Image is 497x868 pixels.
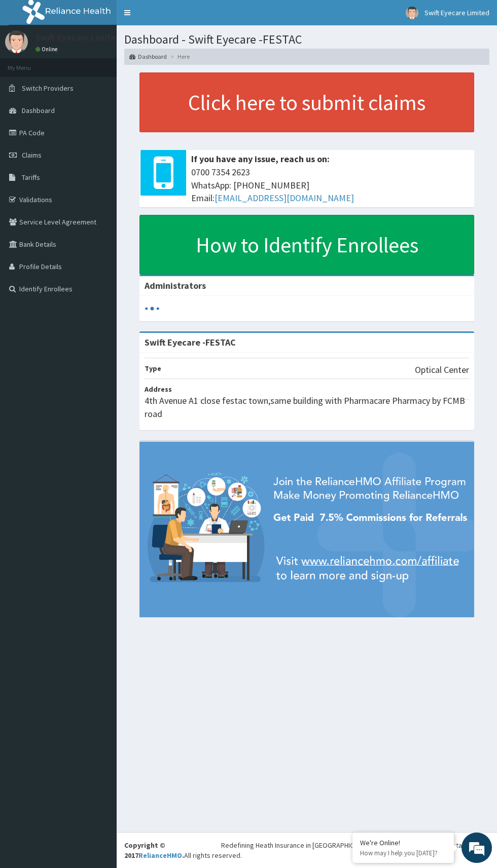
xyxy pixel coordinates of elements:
b: Administrators [145,280,206,291]
h1: Dashboard - Swift Eyecare -FESTAC [124,33,489,46]
a: Online [35,46,60,53]
div: We're Online! [360,838,446,847]
p: Optical Center [415,363,469,376]
b: Type [145,364,161,373]
p: Swift Eyecare Limited [35,33,121,42]
span: Claims [22,150,42,160]
strong: Swift Eyecare -FESTAC [145,336,236,348]
img: provider-team-banner.png [139,442,474,617]
a: [EMAIL_ADDRESS][DOMAIN_NAME] [215,192,354,204]
a: RelianceHMO [138,851,182,860]
b: If you have any issue, reach us on: [191,153,330,165]
a: How to Identify Enrollees [139,215,474,275]
strong: Copyright © 2017 . [124,841,184,860]
span: Tariffs [22,173,40,182]
span: Dashboard [22,106,55,115]
a: Dashboard [129,52,167,61]
p: 4th Avenue A1 close festac town,same building with Pharmacare Pharmacy by FCMB road [145,394,469,420]
footer: All rights reserved. [117,832,497,868]
img: User Image [5,30,28,53]
img: User Image [406,7,418,19]
span: Swift Eyecare Limited [424,8,489,17]
a: Click here to submit claims [139,72,474,132]
li: Here [168,52,190,61]
span: Switch Providers [22,84,74,93]
p: How may I help you today? [360,849,446,857]
span: 0700 7354 2623 WhatsApp: [PHONE_NUMBER] Email: [191,166,469,205]
div: Redefining Heath Insurance in [GEOGRAPHIC_DATA] using Telemedicine and Data Science! [221,840,489,850]
b: Address [145,385,172,394]
svg: audio-loading [145,301,160,316]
